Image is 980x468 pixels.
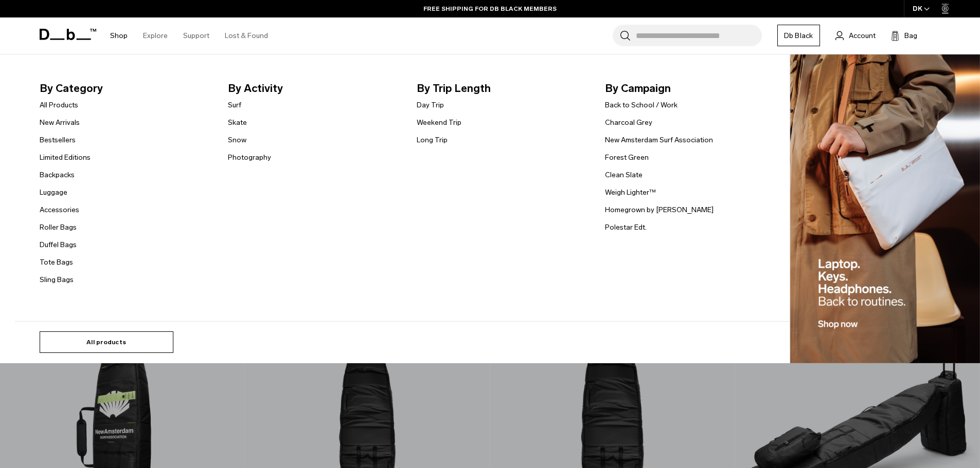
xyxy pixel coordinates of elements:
[40,274,74,285] a: Sling Bags
[605,80,777,97] span: By Campaign
[228,80,400,97] span: By Activity
[777,25,820,46] a: Db Black
[605,204,714,215] a: Homegrown by [PERSON_NAME]
[143,17,168,54] a: Explore
[40,135,76,145] a: Bestsellers
[40,80,212,97] span: By Category
[605,117,652,128] a: Charcoal Grey
[891,29,917,42] button: Bag
[40,170,75,180] a: Backpacks
[417,80,589,97] span: By Trip Length
[835,29,876,42] a: Account
[605,170,643,180] a: Clean Slate
[605,100,678,110] a: Back to School / Work
[605,222,647,233] a: Polestar Edt.
[225,17,268,54] a: Lost & Found
[228,135,246,145] a: Snow
[40,222,77,233] a: Roller Bags
[40,187,67,198] a: Luggage
[40,204,79,215] a: Accessories
[904,30,917,41] span: Bag
[605,187,656,198] a: Weigh Lighter™
[40,152,91,163] a: Limited Editions
[40,331,173,353] a: All products
[417,117,461,128] a: Weekend Trip
[228,117,247,128] a: Skate
[102,17,276,54] nav: Main Navigation
[183,17,209,54] a: Support
[605,135,713,145] a: New Amsterdam Surf Association
[40,100,78,110] a: All Products
[228,152,271,163] a: Photography
[605,152,649,163] a: Forest Green
[40,117,80,128] a: New Arrivals
[228,100,241,110] a: Surf
[40,257,73,268] a: Tote Bags
[40,239,77,250] a: Duffel Bags
[417,100,444,110] a: Day Trip
[849,30,876,41] span: Account
[417,135,448,145] a: Long Trip
[110,17,128,54] a: Shop
[423,4,557,13] a: FREE SHIPPING FOR DB BLACK MEMBERS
